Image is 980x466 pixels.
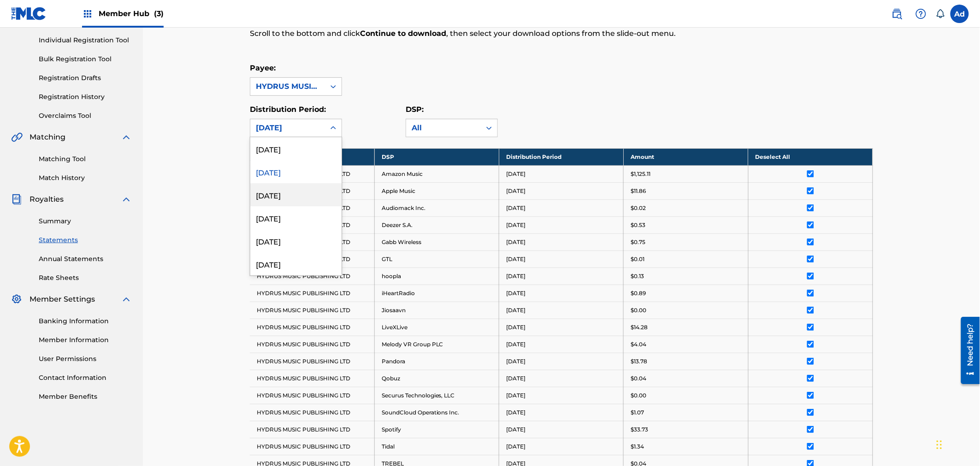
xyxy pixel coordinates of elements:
td: [DATE] [499,285,624,302]
a: Registration History [39,92,132,102]
p: $0.02 [631,204,646,212]
a: Bulk Registration Tool [39,54,132,64]
p: $0.01 [631,255,644,263]
a: Statements [39,235,132,245]
img: Member Settings [11,294,22,305]
p: $0.75 [631,238,645,246]
td: HYDRUS MUSIC PUBLISHING LTD [250,438,374,455]
div: HYDRUS MUSIC PUBLISHING LTD [256,81,319,92]
td: Qobuz [374,370,499,387]
a: Matching Tool [39,154,132,164]
p: Scroll to the bottom and click , then select your download options from the slide-out menu. [250,28,730,39]
p: $13.78 [631,357,647,366]
a: Banking Information [39,316,132,326]
p: $0.04 [631,374,646,383]
td: Audiomack Inc. [374,199,499,216]
img: search [891,8,903,19]
a: Overclaims Tool [39,111,132,121]
a: Registration Drafts [39,73,132,83]
div: Notifications [936,9,945,18]
p: $11.86 [631,187,646,195]
td: [DATE] [499,336,624,353]
span: Member Settings [30,294,95,305]
div: All [412,122,475,134]
label: DSP: [406,105,424,114]
span: Member Hub [99,8,164,19]
img: help [915,8,927,19]
p: $1,125.11 [631,170,650,178]
th: Distribution Period [499,148,624,165]
p: $0.13 [631,272,644,280]
td: Gabb Wireless [374,233,499,250]
th: Amount [624,148,748,165]
p: $1.34 [631,443,644,451]
img: Matching [11,132,23,143]
span: Royalties [30,194,64,205]
td: Spotify [374,421,499,438]
td: HYDRUS MUSIC PUBLISHING LTD [250,302,374,319]
td: HYDRUS MUSIC PUBLISHING LTD [250,387,374,404]
td: [DATE] [499,250,624,268]
img: MLC Logo [11,7,47,20]
td: HYDRUS MUSIC PUBLISHING LTD [250,336,374,353]
th: DSP [374,148,499,165]
td: HYDRUS MUSIC PUBLISHING LTD [250,421,374,438]
td: Securus Technologies, LLC [374,387,499,404]
td: [DATE] [499,353,624,370]
div: [DATE] [250,183,342,206]
td: HYDRUS MUSIC PUBLISHING LTD [250,404,374,421]
td: hoopla [374,268,499,285]
span: Matching [30,132,65,143]
td: Deezer S.A. [374,216,499,233]
div: [DATE] [250,229,342,252]
a: Individual Registration Tool [39,35,132,45]
td: Amazon Music [374,165,499,182]
td: [DATE] [499,268,624,285]
td: LiveXLive [374,319,499,336]
img: expand [121,194,132,205]
div: [DATE] [256,122,319,134]
td: iHeartRadio [374,285,499,302]
a: Member Benefits [39,392,132,402]
td: HYDRUS MUSIC PUBLISHING LTD [250,370,374,387]
td: Apple Music [374,182,499,199]
td: Pandora [374,353,499,370]
td: Melody VR Group PLC [374,336,499,353]
div: [DATE] [250,206,342,229]
p: $14.28 [631,323,648,332]
p: $0.00 [631,306,646,315]
td: Tidal [374,438,499,455]
p: $1.07 [631,408,644,417]
p: $0.00 [631,391,646,400]
a: User Permissions [39,354,132,364]
img: Top Rightsholders [82,8,93,19]
div: [DATE] [250,160,342,183]
td: [DATE] [499,319,624,336]
td: [DATE] [499,404,624,421]
td: HYDRUS MUSIC PUBLISHING LTD [250,268,374,285]
td: HYDRUS MUSIC PUBLISHING LTD [250,353,374,370]
td: SoundCloud Operations Inc. [374,404,499,421]
td: [DATE] [499,370,624,387]
label: Payee: [250,64,276,72]
td: GTL [374,250,499,268]
a: Contact Information [39,373,132,383]
p: $0.53 [631,221,645,229]
iframe: Chat Widget [934,422,980,466]
div: Drag [937,431,942,459]
td: [DATE] [499,182,624,199]
a: Public Search [888,5,906,23]
iframe: Resource Center [954,313,980,387]
div: User Menu [950,5,969,23]
p: $0.89 [631,289,646,297]
img: expand [121,132,132,143]
strong: Continue to download [360,29,446,38]
a: Match History [39,173,132,183]
td: [DATE] [499,421,624,438]
img: expand [121,294,132,305]
td: [DATE] [499,438,624,455]
td: [DATE] [499,199,624,216]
